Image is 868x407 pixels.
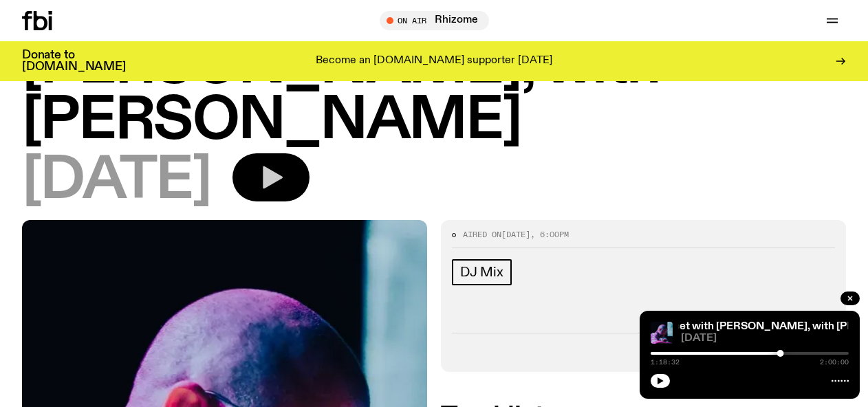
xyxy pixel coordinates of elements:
[530,229,569,240] span: , 6:00pm
[463,229,501,240] span: Aired on
[651,359,680,366] span: 1:18:32
[501,229,530,240] span: [DATE]
[380,11,489,30] button: On AirRhizome
[316,55,552,67] p: Become an [DOMAIN_NAME] supporter [DATE]
[681,333,849,344] span: [DATE]
[460,265,503,280] span: DJ Mix
[820,359,849,366] span: 2:00:00
[22,49,126,73] h3: Donate to [DOMAIN_NAME]
[22,153,210,209] span: [DATE]
[452,259,512,285] a: DJ Mix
